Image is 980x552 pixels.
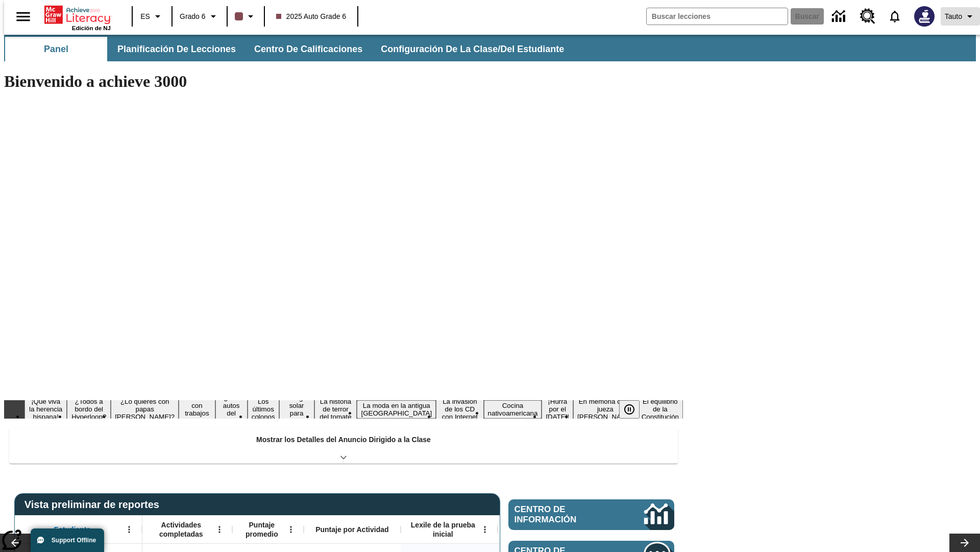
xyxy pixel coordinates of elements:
button: Diapositiva 11 Cocina nativoamericana [484,400,542,419]
button: Escoja un nuevo avatar [908,3,941,30]
span: 2025 Auto Grade 6 [276,11,347,22]
button: Carrusel de lecciones, seguir [949,534,980,552]
span: Tauto [945,11,962,22]
span: Configuración de la clase/del estudiante [381,43,564,55]
button: Diapositiva 4 Niños con trabajos sucios [179,393,215,426]
button: Perfil/Configuración [941,7,980,26]
button: Abrir menú [212,522,227,537]
div: Portada [44,4,111,31]
input: Buscar campo [647,8,788,25]
a: Portada [44,5,111,25]
span: Estudiante [54,525,91,534]
span: Panel [44,43,68,55]
button: Pausar [619,400,640,419]
span: Grado 6 [180,11,206,22]
span: ES [140,11,150,22]
span: Actividades completadas [148,520,215,539]
button: Diapositiva 10 La invasión de los CD con Internet [436,396,483,422]
a: Centro de recursos, Se abrirá en una pestaña nueva. [854,3,881,30]
span: Support Offline [52,537,96,544]
div: Subbarra de navegación [4,37,573,61]
button: Grado: Grado 6, Elige un grado [176,7,224,26]
span: Puntaje promedio [237,520,286,539]
h1: Bienvenido a achieve 3000 [4,72,683,91]
div: Mostrar los Detalles del Anuncio Dirigido a la Clase [9,428,678,464]
a: Centro de información [508,499,674,530]
button: Configuración de la clase/del estudiante [373,37,572,61]
button: Planificación de lecciones [109,37,244,61]
button: Centro de calificaciones [246,37,371,61]
button: Panel [5,37,107,61]
span: Puntaje por Actividad [315,525,388,534]
button: Diapositiva 13 En memoria de la jueza O'Connor [573,396,638,422]
button: Diapositiva 3 ¿Lo quieres con papas fritas? [111,396,179,422]
button: Abrir menú [477,522,493,537]
span: Planificación de lecciones [117,43,236,55]
button: Abrir el menú lateral [8,2,38,32]
button: Abrir menú [121,522,137,537]
a: Notificaciones [881,3,908,30]
span: Centro de calificaciones [254,43,362,55]
button: Diapositiva 12 ¡Hurra por el Día de la Constitución! [542,396,573,422]
button: Lenguaje: ES, Selecciona un idioma [136,7,168,26]
button: Diapositiva 5 ¿Los autos del futuro? [215,393,248,426]
button: Abrir menú [283,522,299,537]
span: Edición de NJ [72,25,111,31]
span: Centro de información [514,504,610,525]
button: El color de la clase es café oscuro. Cambiar el color de la clase. [231,7,261,26]
span: Vista preliminar de reportes [24,499,164,511]
button: Diapositiva 8 La historia de terror del tomate [314,396,357,422]
button: Diapositiva 2 ¿Todos a bordo del Hyperloop? [67,396,111,422]
button: Diapositiva 1 ¡Que viva la herencia hispana! [24,396,67,422]
p: Mostrar los Detalles del Anuncio Dirigido a la Clase [256,434,431,445]
button: Support Offline [31,528,104,552]
div: Pausar [619,400,650,419]
button: Diapositiva 7 Energía solar para todos [279,393,314,426]
div: Subbarra de navegación [4,35,976,61]
img: Avatar [914,6,935,27]
button: Diapositiva 9 La moda en la antigua Roma [357,400,436,419]
a: Centro de información [826,3,854,31]
button: Diapositiva 14 El equilibrio de la Constitución [638,396,683,422]
button: Diapositiva 6 Los últimos colonos [248,396,279,422]
span: Lexile de la prueba inicial [406,520,480,539]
